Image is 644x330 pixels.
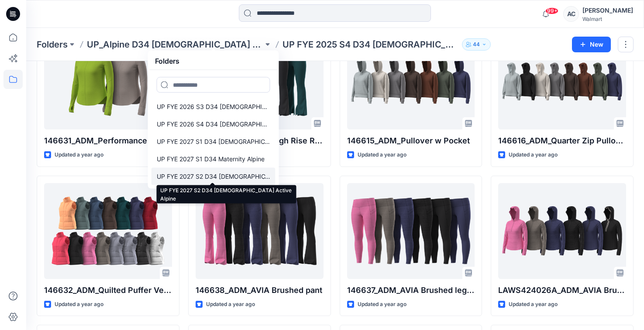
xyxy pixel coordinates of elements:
[152,116,276,133] a: UP FYE 2026 S4 D34 [DEMOGRAPHIC_DATA] Active Alpine
[347,183,475,279] a: 146637_ADM_AVIA Brushed legging
[150,52,185,70] h5: Folders
[498,135,626,147] p: 146616_ADM_Quarter Zip Pullover
[572,37,611,52] button: New
[462,38,491,51] button: 44
[347,135,475,147] p: 146615_ADM_Pullover w Pocket
[44,183,172,279] a: 146632_ADM_Quilted Puffer Vest Option 1
[347,284,475,296] p: 146637_ADM_AVIA Brushed legging
[206,300,255,309] p: Updated a year ago
[44,34,172,129] a: 146631_ADM_Performance Tee OPTC
[44,284,172,296] p: 146632_ADM_Quilted Puffer Vest Option 1
[358,150,406,160] p: Updated a year ago
[563,6,579,22] div: AC
[582,5,633,16] div: [PERSON_NAME]
[498,284,626,296] p: LAWS424026A_ADM_AVIA Brushed Quarter Zip OPTA
[157,119,270,129] p: UP FYE 2026 S4 D34 [DEMOGRAPHIC_DATA] Active Alpine
[55,150,103,160] p: Updated a year ago
[157,154,265,164] p: UP FYE 2027 S1 D34 Maternity Alpine
[509,300,558,309] p: Updated a year ago
[55,300,103,309] p: Updated a year ago
[473,40,480,49] p: 44
[87,38,263,51] a: UP_Alpine D34 [DEMOGRAPHIC_DATA] Active
[196,183,324,279] a: 146638_ADM_AVIA Brushed pant
[358,300,406,309] p: Updated a year ago
[347,34,475,129] a: 146615_ADM_Pullover w Pocket
[152,150,276,168] a: UP FYE 2027 S1 D34 Maternity Alpine
[196,284,324,296] p: 146638_ADM_AVIA Brushed pant
[282,38,459,51] p: UP FYE 2025 S4 D34 [DEMOGRAPHIC_DATA] Active Alpine
[152,168,276,185] a: UP FYE 2027 S2 D34 [DEMOGRAPHIC_DATA] Active Alpine
[44,135,172,147] p: 146631_ADM_Performance Tee OPTC
[509,150,558,160] p: Updated a year ago
[582,16,633,22] div: Walmart
[498,183,626,279] a: LAWS424026A_ADM_AVIA Brushed Quarter Zip OPTA
[152,98,276,116] a: UP FYE 2026 S3 D34 [DEMOGRAPHIC_DATA] Active Alpine
[498,34,626,129] a: 146616_ADM_Quarter Zip Pullover
[37,38,68,51] a: Folders
[157,102,270,112] p: UP FYE 2026 S3 D34 [DEMOGRAPHIC_DATA] Active Alpine
[157,136,270,147] p: UP FYE 2027 S1 D34 [DEMOGRAPHIC_DATA] Active Alpine
[545,7,558,14] span: 99+
[157,171,270,182] p: UP FYE 2027 S2 D34 [DEMOGRAPHIC_DATA] Active Alpine
[152,133,276,150] a: UP FYE 2027 S1 D34 [DEMOGRAPHIC_DATA] Active Alpine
